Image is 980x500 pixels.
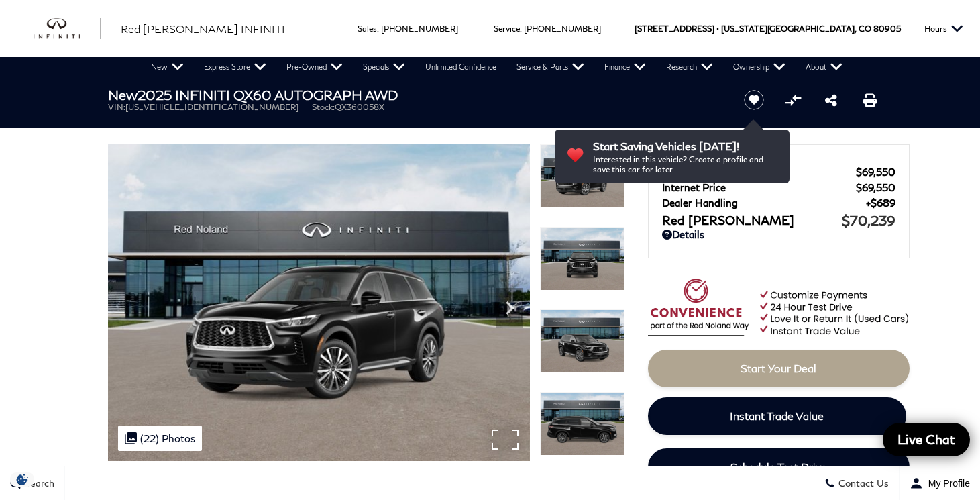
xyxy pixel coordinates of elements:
strong: New [108,87,138,103]
span: : [520,23,522,34]
button: Open user profile menu [900,466,980,500]
img: INFINITI [34,18,101,40]
img: Opt-Out Icon [7,472,38,487]
a: [PHONE_NUMBER] [524,23,601,34]
span: Contact Us [835,478,889,489]
span: $69,550 [856,166,895,178]
span: Internet Price [662,181,856,193]
span: VIN: [108,102,125,112]
a: Unlimited Confidence [415,57,506,77]
span: Start Your Deal [741,362,816,374]
a: Dealer Handling $689 [662,197,895,209]
a: Schedule Test Drive [648,448,910,486]
a: Red [PERSON_NAME] INFINITI [121,21,285,37]
span: Service [494,23,520,34]
span: Stock: [312,102,335,112]
span: QX360058X [335,102,384,112]
a: MSRP $69,550 [662,166,895,178]
a: infiniti [34,18,101,40]
span: MSRP [662,166,856,178]
a: [STREET_ADDRESS] • [US_STATE][GEOGRAPHIC_DATA], CO 80905 [635,23,901,34]
a: Pre-Owned [276,57,353,77]
span: $70,239 [842,212,895,228]
span: Schedule Test Drive [730,460,827,473]
a: Ownership [723,57,796,77]
span: Instant Trade Value [730,409,824,422]
a: Red [PERSON_NAME] $70,239 [662,212,895,228]
a: Print this New 2025 INFINITI QX60 AUTOGRAPH AWD [863,92,877,108]
a: Start Your Deal [648,350,910,387]
a: Share this New 2025 INFINITI QX60 AUTOGRAPH AWD [825,92,837,108]
a: [PHONE_NUMBER] [381,23,458,34]
a: Research [656,57,723,77]
span: Live Chat [891,431,962,448]
a: Details [662,228,895,240]
span: Red [PERSON_NAME] [662,213,842,228]
section: Click to Open Cookie Consent Modal [7,472,38,487]
span: My Profile [923,478,970,489]
span: Red [PERSON_NAME] INFINITI [121,22,285,35]
a: About [796,57,853,77]
a: Finance [594,57,656,77]
a: Specials [353,57,415,77]
img: New 2025 MINERAL BLACK INFINITI AUTOGRAPH AWD image 2 [540,227,624,291]
span: $69,550 [856,181,895,193]
span: $689 [866,197,895,209]
div: (22) Photos [118,426,202,451]
span: Sales [358,23,377,34]
nav: Main Navigation [141,57,853,77]
img: New 2025 MINERAL BLACK INFINITI AUTOGRAPH AWD image 1 [108,144,530,461]
a: Live Chat [883,423,970,456]
span: [US_VEHICLE_IDENTIFICATION_NUMBER] [125,102,298,112]
button: Compare Vehicle [783,90,803,110]
div: Next [496,288,523,328]
button: Save vehicle [739,89,769,111]
a: Internet Price $69,550 [662,181,895,193]
span: Dealer Handling [662,197,866,209]
img: New 2025 MINERAL BLACK INFINITI AUTOGRAPH AWD image 3 [540,309,624,373]
a: New [141,57,194,77]
a: Service & Parts [506,57,594,77]
img: New 2025 MINERAL BLACK INFINITI AUTOGRAPH AWD image 1 [540,144,624,208]
span: : [377,23,379,34]
span: Search [21,478,54,489]
h1: 2025 INFINITI QX60 AUTOGRAPH AWD [108,87,722,102]
a: Express Store [194,57,276,77]
img: New 2025 MINERAL BLACK INFINITI AUTOGRAPH AWD image 4 [540,392,624,456]
a: Instant Trade Value [648,397,906,435]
